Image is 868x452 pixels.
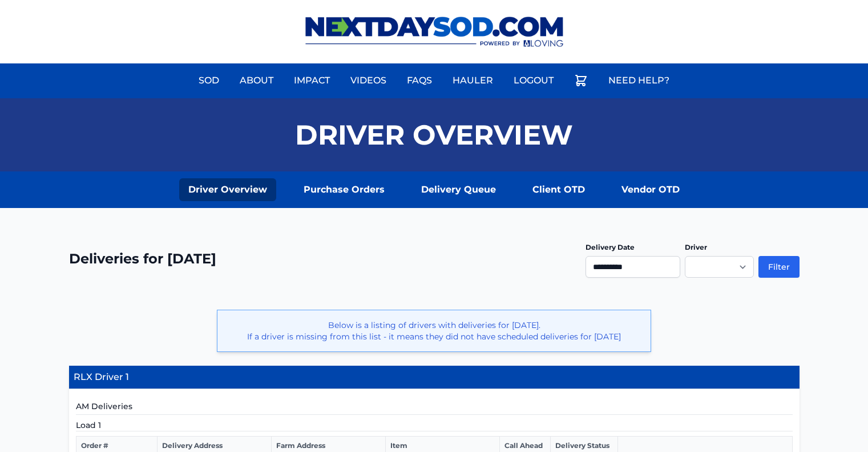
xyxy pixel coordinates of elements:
[295,121,573,149] h1: Driver Overview
[179,178,276,201] a: Driver Overview
[227,319,641,342] p: Below is a listing of drivers with deliveries for [DATE]. If a driver is missing from this list -...
[507,67,560,94] a: Logout
[294,178,394,201] a: Purchase Orders
[69,366,800,389] h4: RLX Driver 1
[601,67,676,94] a: Need Help?
[233,67,280,94] a: About
[586,243,635,251] label: Delivery Date
[192,67,226,94] a: Sod
[446,67,500,94] a: Hauler
[76,419,793,431] h5: Load 1
[76,401,793,415] h5: AM Deliveries
[685,243,707,251] label: Driver
[69,250,216,268] h2: Deliveries for [DATE]
[758,256,800,278] button: Filter
[412,178,505,201] a: Delivery Queue
[287,67,337,94] a: Impact
[612,178,689,201] a: Vendor OTD
[400,67,439,94] a: FAQs
[523,178,594,201] a: Client OTD
[344,67,393,94] a: Videos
